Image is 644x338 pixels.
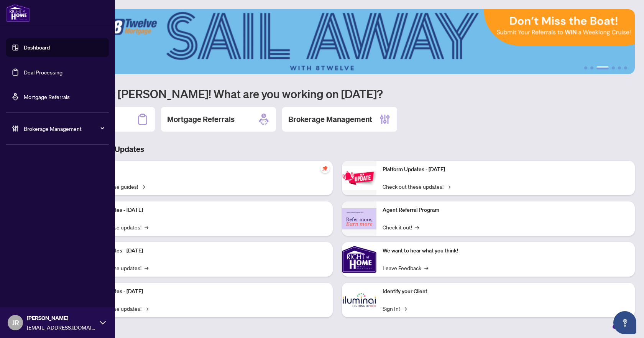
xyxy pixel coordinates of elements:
[383,165,629,174] p: Platform Updates - [DATE]
[40,144,635,155] h3: Brokerage & Industry Updates
[145,264,148,272] span: →
[288,114,372,125] h2: Brokerage Management
[383,304,407,313] a: Sign In!→
[40,86,635,101] h1: Welcome back [PERSON_NAME]! What are you working on [DATE]?
[145,304,148,313] span: →
[80,206,327,214] p: Platform Updates - [DATE]
[415,223,419,231] span: →
[613,311,636,334] button: Open asap
[342,166,376,190] img: Platform Updates - June 23, 2025
[24,124,103,133] span: Brokerage Management
[383,182,450,191] a: Check out these updates!→
[320,164,330,173] span: pushpin
[80,165,327,174] p: Self-Help
[27,323,96,331] span: [EMAIL_ADDRESS][DOMAIN_NAME]
[584,66,587,69] button: 1
[383,264,428,272] a: Leave Feedback→
[40,9,635,74] img: Slide 2
[590,66,593,69] button: 2
[403,304,407,313] span: →
[596,66,609,69] button: 3
[447,182,450,191] span: →
[27,314,96,322] span: [PERSON_NAME]
[618,66,621,69] button: 5
[80,247,327,255] p: Platform Updates - [DATE]
[383,287,629,296] p: Identify your Client
[383,223,419,231] a: Check it out!→
[342,283,376,317] img: Identify your Client
[6,4,30,22] img: logo
[24,69,62,76] a: Deal Processing
[145,223,148,231] span: →
[24,44,50,51] a: Dashboard
[383,247,629,255] p: We want to hear what you think!
[12,317,19,328] span: JR
[383,206,629,214] p: Agent Referral Program
[624,66,627,69] button: 6
[342,242,376,277] img: We want to hear what you think!
[342,208,376,229] img: Agent Referral Program
[424,264,428,272] span: →
[612,66,615,69] button: 4
[80,287,327,296] p: Platform Updates - [DATE]
[141,182,145,191] span: →
[24,93,70,100] a: Mortgage Referrals
[167,114,235,125] h2: Mortgage Referrals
